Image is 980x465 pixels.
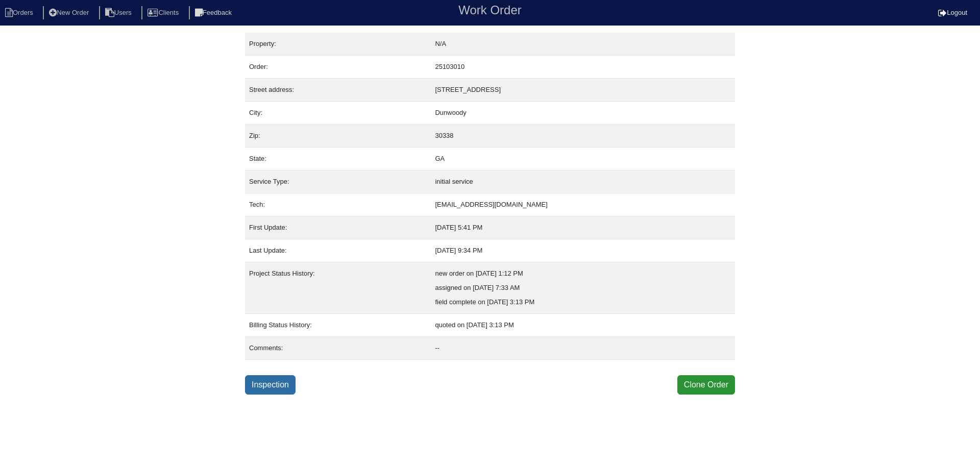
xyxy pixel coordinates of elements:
[431,79,735,102] td: [STREET_ADDRESS]
[245,170,431,193] td: Service Type:
[245,337,431,360] td: Comments:
[99,9,140,16] a: Users
[245,193,431,216] td: Tech:
[43,9,97,16] a: New Order
[431,193,735,216] td: [EMAIL_ADDRESS][DOMAIN_NAME]
[431,239,735,262] td: [DATE] 9:34 PM
[245,56,431,79] td: Order:
[431,125,735,148] td: 30338
[189,6,240,20] li: Feedback
[435,266,731,281] div: new order on [DATE] 1:12 PM
[245,239,431,262] td: Last Update:
[141,9,187,16] a: Clients
[43,6,97,20] li: New Order
[431,33,735,56] td: N/A
[435,281,731,295] div: assigned on [DATE] 7:33 AM
[245,314,431,337] td: Billing Status History:
[245,375,296,395] a: Inspection
[431,56,735,79] td: 25103010
[677,375,735,395] button: Clone Order
[141,6,187,20] li: Clients
[245,216,431,239] td: First Update:
[431,102,735,125] td: Dunwoody
[431,148,735,170] td: GA
[435,318,731,332] div: quoted on [DATE] 3:13 PM
[245,102,431,125] td: City:
[938,9,967,16] a: Logout
[245,33,431,56] td: Property:
[431,337,735,360] td: --
[99,6,140,20] li: Users
[245,148,431,170] td: State:
[431,170,735,193] td: initial service
[245,125,431,148] td: Zip:
[431,216,735,239] td: [DATE] 5:41 PM
[245,262,431,314] td: Project Status History:
[245,79,431,102] td: Street address:
[435,295,731,309] div: field complete on [DATE] 3:13 PM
